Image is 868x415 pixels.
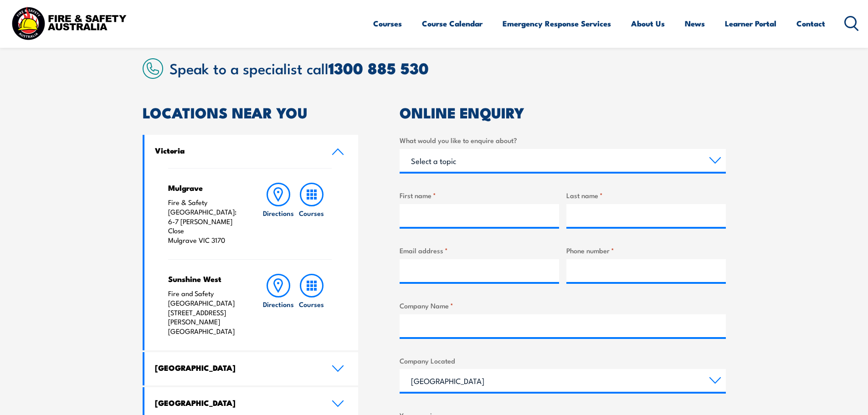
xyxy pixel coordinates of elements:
a: Contact [796,11,825,36]
label: First name [400,190,559,200]
h6: Courses [299,208,324,218]
a: Learner Portal [725,11,776,36]
h4: Sunshine West [168,274,244,284]
a: Emergency Response Services [503,11,611,36]
label: Email address [400,245,559,256]
h2: LOCATIONS NEAR YOU [143,106,359,118]
a: [GEOGRAPHIC_DATA] [144,352,359,385]
label: Company Located [400,355,726,366]
a: Courses [295,274,328,336]
a: News [685,11,705,36]
p: Fire and Safety [GEOGRAPHIC_DATA] [STREET_ADDRESS][PERSON_NAME] [GEOGRAPHIC_DATA] [168,289,244,336]
a: About Us [631,11,665,36]
a: Victoria [144,135,359,168]
label: Phone number [566,245,726,256]
h6: Courses [299,299,324,309]
h4: Mulgrave [168,183,244,193]
h2: Speak to a specialist call [169,60,726,76]
h4: Victoria [155,145,318,155]
a: Courses [295,183,328,245]
h6: Directions [263,208,294,218]
a: Directions [262,183,295,245]
label: What would you like to enquire about? [400,135,726,145]
h6: Directions [263,299,294,309]
a: Course Calendar [422,11,483,36]
p: Fire & Safety [GEOGRAPHIC_DATA]: 6-7 [PERSON_NAME] Close Mulgrave VIC 3170 [168,198,244,245]
a: Courses [373,11,402,36]
h2: ONLINE ENQUIRY [400,106,726,118]
a: Directions [262,274,295,336]
h4: [GEOGRAPHIC_DATA] [155,398,318,408]
h4: [GEOGRAPHIC_DATA] [155,363,318,373]
label: Last name [566,190,726,200]
a: 1300 885 530 [329,56,429,80]
label: Company Name [400,300,726,311]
